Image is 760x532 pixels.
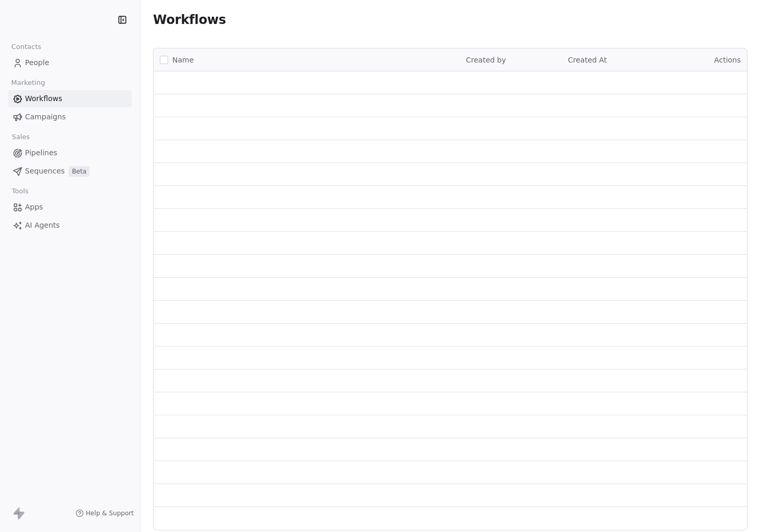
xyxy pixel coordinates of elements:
span: Sales [7,129,34,145]
a: People [8,54,132,71]
a: Apps [8,199,132,216]
span: Created At [568,56,607,64]
a: Pipelines [8,144,132,162]
span: Marketing [7,75,49,91]
span: Actions [714,56,741,64]
span: Pipelines [25,147,57,158]
a: AI Agents [8,217,132,234]
span: Contacts [7,39,46,55]
span: Help & Support [86,509,134,517]
span: Sequences [25,166,65,177]
a: Workflows [8,90,132,107]
span: People [25,57,49,68]
a: SequencesBeta [8,163,132,180]
span: Created by [466,56,506,64]
a: Help & Support [75,509,134,517]
span: Campaigns [25,112,66,122]
a: Campaigns [8,108,132,126]
span: Beta [69,166,90,177]
span: Name [172,55,194,66]
span: Workflows [153,13,226,27]
span: Apps [25,202,43,213]
span: Workflows [25,93,62,104]
span: AI Agents [25,220,60,231]
span: Tools [7,183,33,199]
